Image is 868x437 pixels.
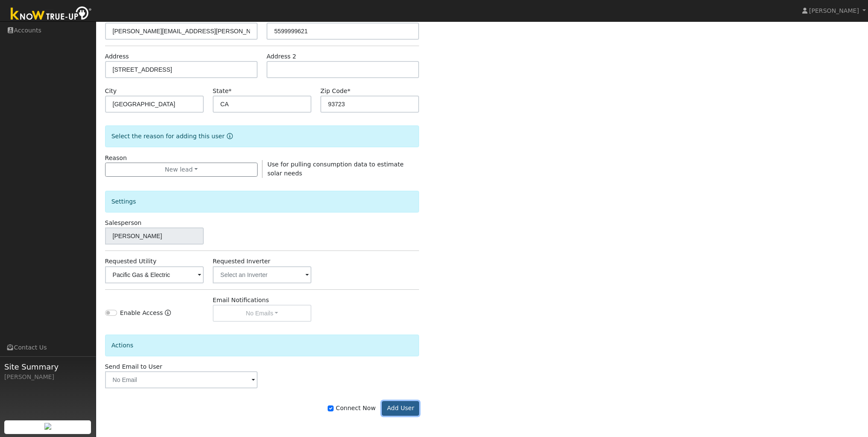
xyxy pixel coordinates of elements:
[328,405,334,411] input: Connect Now
[105,257,157,266] label: Requested Utility
[105,227,204,245] input: Select a User
[809,7,859,14] span: [PERSON_NAME]
[105,154,127,163] label: Reason
[105,371,258,388] input: No Email
[105,52,129,61] label: Address
[213,87,232,96] label: State
[382,401,419,416] button: Add User
[267,161,404,177] span: Use for pulling consumption data to estimate solar needs
[229,87,232,94] span: Required
[213,296,269,305] label: Email Notifications
[267,52,296,61] label: Address 2
[4,361,91,373] span: Site Summary
[320,87,350,96] label: Zip Code
[347,87,350,94] span: Required
[44,423,51,430] img: retrieve
[165,309,171,322] a: Enable Access
[105,125,419,147] div: Select the reason for adding this user
[328,404,375,413] label: Connect Now
[105,362,162,371] label: Send Email to User
[6,5,96,24] img: Know True-Up
[105,218,142,227] label: Salesperson
[120,309,163,318] label: Enable Access
[105,163,258,177] button: New lead
[105,191,419,213] div: Settings
[4,373,91,382] div: [PERSON_NAME]
[105,266,204,283] input: Select a Utility
[213,257,270,266] label: Requested Inverter
[225,133,233,140] a: Reason for new user
[105,87,117,96] label: City
[213,266,311,283] input: Select an Inverter
[105,335,419,356] div: Actions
